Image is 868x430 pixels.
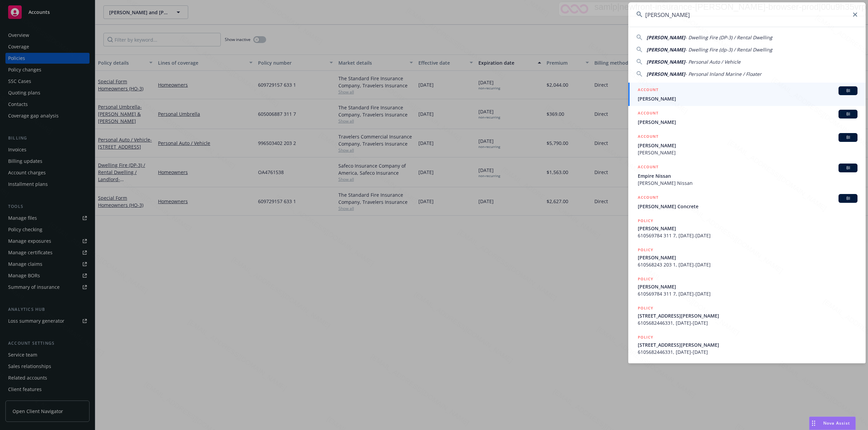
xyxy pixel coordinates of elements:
a: ACCOUNTBI[PERSON_NAME] [628,106,866,129]
a: POLICY[STREET_ADDRESS][PERSON_NAME]6105682446331, [DATE]-[DATE] [628,330,866,359]
span: - Dwelling Fire (dp-3) / Rental Dwelling [685,46,772,53]
span: BI [841,165,855,171]
span: 610569784 311 7, [DATE]-[DATE] [638,290,857,297]
span: Empire Nissan [638,172,857,179]
span: [PERSON_NAME] [638,254,857,261]
h5: POLICY [638,305,653,311]
span: 610568243 203 1, [DATE]-[DATE] [638,261,857,268]
a: POLICY[PERSON_NAME]610569784 311 7, [DATE]-[DATE] [628,214,866,243]
span: - Personal Inland Marine / Floater [685,71,762,77]
div: Drag to move [809,417,818,430]
input: Search... [628,2,866,27]
span: [PERSON_NAME] [638,225,857,232]
span: - Dwelling Fire (DP-3) / Rental Dwelling [685,34,772,41]
a: POLICY[PERSON_NAME]610569784 311 7, [DATE]-[DATE] [628,272,866,301]
h5: POLICY [638,246,653,253]
span: Nova Assist [823,420,850,426]
h5: POLICY [638,276,653,282]
a: POLICY[PERSON_NAME]610568243 203 1, [DATE]-[DATE] [628,243,866,272]
span: - Personal Auto / Vehicle [685,59,741,65]
span: [PERSON_NAME] [647,59,685,65]
h5: ACCOUNT [638,164,658,172]
span: [PERSON_NAME] [647,34,685,41]
span: BI [841,195,855,201]
span: [PERSON_NAME] [638,142,857,149]
h5: POLICY [638,334,653,341]
h5: ACCOUNT [638,110,658,118]
a: ACCOUNTBI[PERSON_NAME] Concrete [628,190,866,214]
a: ACCOUNTBI[PERSON_NAME][PERSON_NAME] [628,129,866,160]
h5: ACCOUNT [638,86,658,94]
span: [PERSON_NAME] [638,95,857,102]
span: 6105682446331, [DATE]-[DATE] [638,348,857,356]
span: [PERSON_NAME] [638,119,857,126]
span: [PERSON_NAME] [647,46,685,53]
span: [STREET_ADDRESS][PERSON_NAME] [638,341,857,348]
span: 610569784 311 7, [DATE]-[DATE] [638,232,857,239]
h5: POLICY [638,217,653,224]
span: [PERSON_NAME] Concrete [638,203,857,210]
h5: ACCOUNT [638,194,658,202]
span: BI [841,134,855,141]
span: [STREET_ADDRESS][PERSON_NAME] [638,312,857,319]
a: POLICY[STREET_ADDRESS][PERSON_NAME]6105682446331, [DATE]-[DATE] [628,301,866,330]
span: [PERSON_NAME] [647,71,685,77]
span: 6105682446331, [DATE]-[DATE] [638,319,857,326]
a: ACCOUNTBIEmpire Nissan[PERSON_NAME] Nissan [628,160,866,190]
span: [PERSON_NAME] [638,283,857,290]
span: [PERSON_NAME] [638,149,857,156]
a: ACCOUNTBI[PERSON_NAME] [628,83,866,106]
span: BI [841,88,855,94]
span: BI [841,111,855,117]
h5: ACCOUNT [638,133,658,141]
span: [PERSON_NAME] Nissan [638,179,857,187]
button: Nova Assist [809,416,856,430]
